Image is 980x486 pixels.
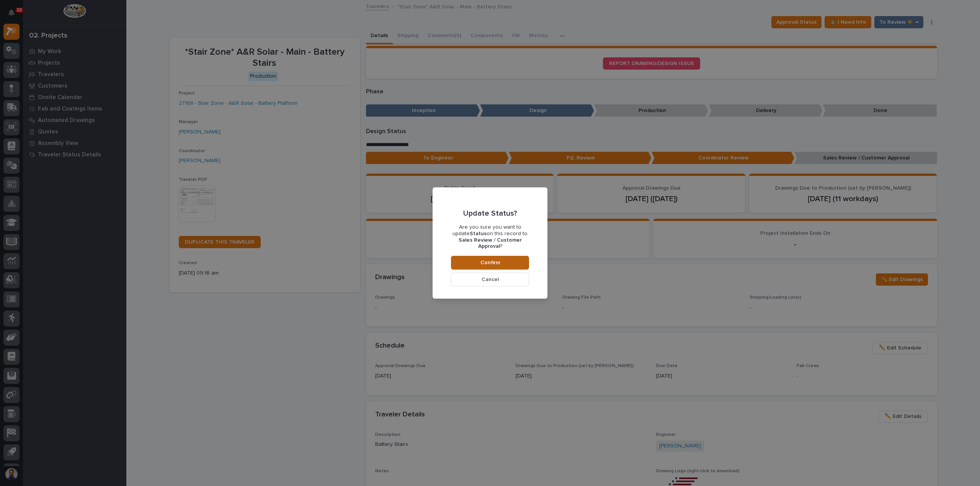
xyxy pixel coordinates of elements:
[451,256,529,270] button: Confirm
[482,276,499,283] span: Cancel
[480,259,500,266] span: Confirm
[470,231,487,236] b: Status
[451,273,529,286] button: Cancel
[451,224,529,250] p: Are you sure you want to update on this record to ?
[463,209,517,218] p: Update Status?
[459,237,522,249] b: Sales Review / Customer Approval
